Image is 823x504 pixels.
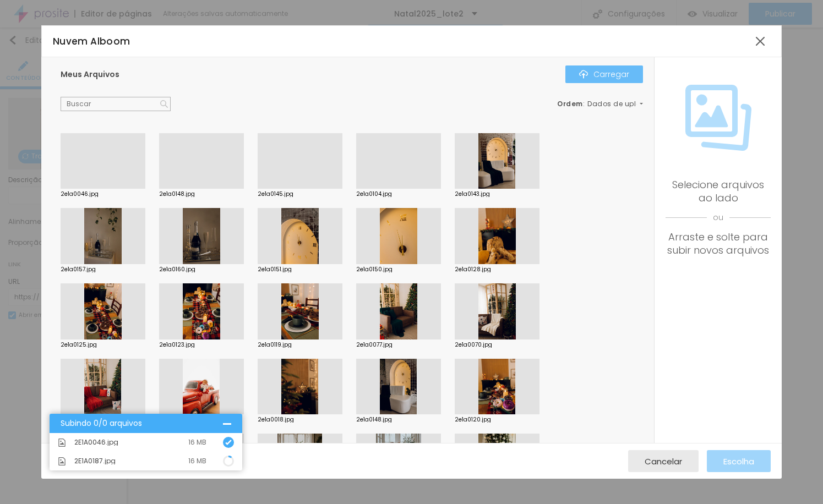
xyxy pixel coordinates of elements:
[672,178,764,205] font: Selecione arquivos ao lado
[628,450,699,472] button: Cancelar
[557,99,583,108] font: Ordem
[583,99,585,108] font: :
[356,341,393,349] font: 2e1a0077.jpg
[53,35,130,48] font: Nuvem Alboom
[188,456,206,465] font: 16 MB
[61,69,119,80] font: Meus Arquivos
[258,265,292,273] font: 2e1a0151.jpg
[160,100,168,108] img: Ícone
[455,190,490,198] font: 2e1a0143.jpg
[356,265,393,273] font: 2e1a0150.jpg
[258,415,294,424] font: 2e1a0018.jpg
[61,265,96,273] font: 2e1a0157.jpg
[74,456,116,465] font: 2E1A0187.jpg
[58,457,66,465] img: Ícone
[159,265,195,273] font: 2e1a0160.jpg
[61,418,142,429] font: Subindo 0/0 arquivos
[455,341,492,349] font: 2e1a0070.jpg
[58,439,66,447] img: Ícone
[455,415,491,424] font: 2e1a0120.jpg
[455,265,491,273] font: 2e1a0128.jpg
[61,190,99,198] font: 2e1a0046.jpg
[685,85,751,151] img: Ícone
[723,456,754,467] font: Escolha
[159,341,195,349] font: 2e1a0123.jpg
[61,97,171,111] input: Buscar
[74,437,118,447] font: 2E1A0046.jpg
[565,65,643,83] button: ÍconeCarregar
[667,230,769,257] font: Arraste e solte para subir novos arquivos
[356,190,392,198] font: 2e1a0104.jpg
[225,439,232,446] img: Ícone
[61,341,97,349] font: 2e1a0125.jpg
[707,450,771,472] button: Escolha
[258,190,293,198] font: 2e1a0145.jpg
[713,212,723,223] font: ou
[258,341,292,349] font: 2e1a0119.jpg
[587,99,651,108] font: Dados de upload
[645,456,682,467] font: Cancelar
[188,437,206,447] font: 16 MB
[593,69,629,80] font: Carregar
[579,70,588,79] img: Ícone
[356,415,392,424] font: 2e1a0148.jpg
[159,190,195,198] font: 2e1a0148.jpg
